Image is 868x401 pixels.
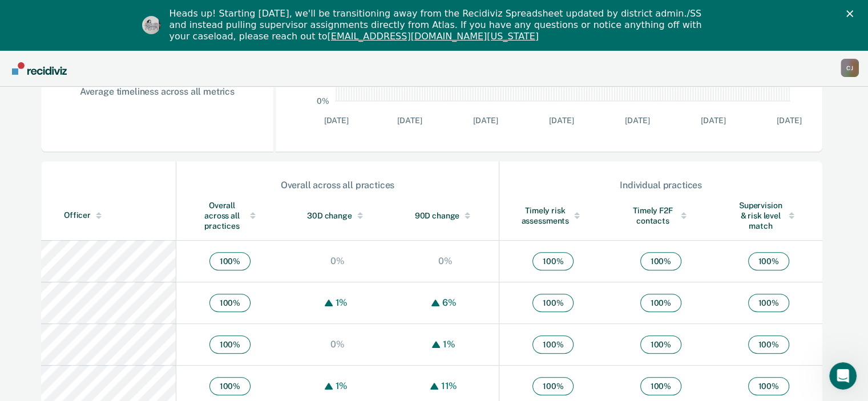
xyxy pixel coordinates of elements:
div: 90D change [414,210,476,221]
th: Toggle SortBy [41,191,176,241]
div: Officer [64,210,171,220]
th: Toggle SortBy [714,191,822,241]
div: 6% [439,297,459,308]
img: Recidiviz [12,62,67,75]
span: 100 % [209,294,251,312]
div: 0% [435,256,455,266]
th: Toggle SortBy [176,191,284,241]
span: 100 % [748,252,789,270]
div: Overall across all practices [199,200,261,231]
text: [DATE] [397,116,422,125]
div: Timely F2F contacts [629,205,692,226]
th: Toggle SortBy [499,191,607,241]
button: Profile dropdown button [841,59,859,77]
iframe: Intercom live chat [829,362,857,390]
div: 1% [333,297,351,308]
a: Go to Recidiviz Home [9,50,70,86]
a: [EMAIL_ADDRESS][DOMAIN_NAME][US_STATE] [327,31,538,42]
div: C J [841,59,859,77]
span: 100 % [532,335,574,354]
span: 100 % [209,252,251,270]
text: [DATE] [625,116,649,125]
span: 100 % [532,294,574,312]
text: [DATE] [777,116,801,125]
div: 0% [328,256,348,266]
div: Individual practices [500,180,822,191]
th: Toggle SortBy [607,191,714,241]
span: 100 % [640,335,681,354]
th: Toggle SortBy [284,191,391,241]
text: [DATE] [549,116,574,125]
span: 100 % [640,377,681,395]
div: 1% [333,380,351,391]
div: 0% [328,339,348,350]
span: 100 % [640,294,681,312]
span: 100 % [640,252,681,270]
nav: Main Navigation [9,50,859,86]
span: 100 % [748,377,789,395]
span: 100 % [209,335,251,354]
div: Average timeliness across all metrics [78,86,237,97]
span: 100 % [209,377,251,395]
div: 1% [440,339,458,350]
div: 11% [438,380,461,391]
span: 100 % [748,335,789,354]
th: Toggle SortBy [391,191,499,241]
text: [DATE] [324,116,348,125]
div: Overall across all practices [177,180,498,191]
span: 100 % [532,252,574,270]
div: 30D change [306,210,369,221]
span: 100 % [532,377,574,395]
div: Timely risk assessments [522,205,584,226]
div: Heads up! Starting [DATE], we'll be transitioning away from the Recidiviz Spreadsheet updated by ... [169,8,708,42]
text: [DATE] [701,116,725,125]
span: 100 % [748,294,789,312]
text: [DATE] [473,116,498,125]
div: Supervision & risk level match [737,200,800,231]
div: Close [846,10,858,17]
img: Profile image for Kim [142,16,160,34]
